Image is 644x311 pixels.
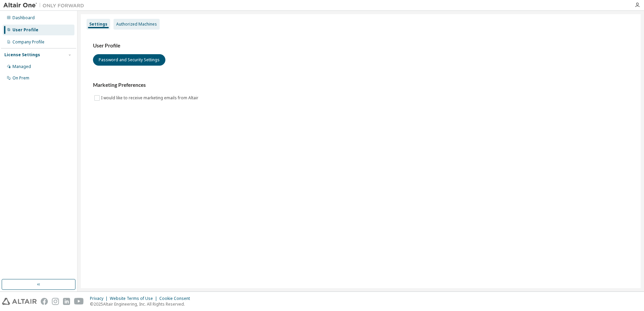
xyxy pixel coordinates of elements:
h3: User Profile [93,42,629,49]
div: Privacy [90,296,110,301]
div: On Prem [12,75,29,81]
img: youtube.svg [74,298,84,305]
button: Password and Security Settings [93,54,165,66]
div: Settings [89,22,107,27]
div: Managed [12,64,31,69]
div: Cookie Consent [159,296,194,301]
div: License Settings [4,52,40,58]
div: Authorized Machines [116,22,157,27]
div: Website Terms of Use [110,296,159,301]
img: facebook.svg [41,298,48,305]
img: linkedin.svg [63,298,70,305]
div: Company Profile [12,39,44,45]
img: instagram.svg [52,298,59,305]
label: I would like to receive marketing emails from Altair [101,94,200,102]
p: © 2025 Altair Engineering, Inc. All Rights Reserved. [90,301,194,307]
div: User Profile [12,27,38,33]
img: Altair One [3,2,88,9]
img: altair_logo.svg [2,298,37,305]
div: Dashboard [12,15,35,21]
h3: Marketing Preferences [93,82,629,89]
